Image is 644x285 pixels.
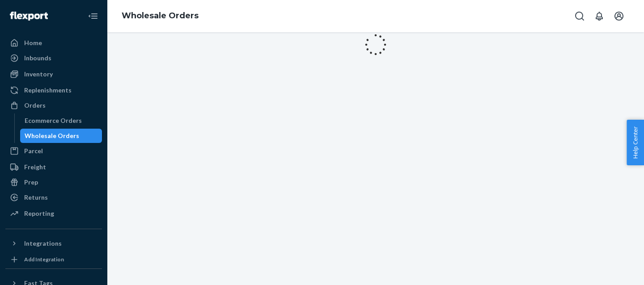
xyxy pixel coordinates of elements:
[5,98,102,113] a: Orders
[24,239,62,248] div: Integrations
[5,83,102,97] a: Replenishments
[5,67,102,81] a: Inventory
[25,116,82,125] div: Ecommerce Orders
[24,54,51,63] div: Inbounds
[24,86,72,95] div: Replenishments
[24,178,38,187] div: Prep
[24,209,54,218] div: Reporting
[24,70,53,79] div: Inventory
[5,206,102,221] a: Reporting
[5,144,102,158] a: Parcel
[24,256,64,263] div: Add Integration
[5,36,102,50] a: Home
[25,131,79,140] div: Wholesale Orders
[24,163,46,172] div: Freight
[627,120,644,165] button: Help Center
[5,51,102,65] a: Inbounds
[5,190,102,205] a: Returns
[24,147,43,155] div: Parcel
[24,101,46,110] div: Orders
[5,175,102,189] a: Prep
[114,3,206,29] ol: breadcrumbs
[571,7,589,25] button: Open Search Box
[20,113,102,128] a: Ecommerce Orders
[610,7,628,25] button: Open account menu
[5,236,102,251] button: Integrations
[590,7,608,25] button: Open notifications
[84,7,102,25] button: Close Navigation
[24,193,48,202] div: Returns
[5,160,102,174] a: Freight
[20,129,102,143] a: Wholesale Orders
[24,38,42,47] div: Home
[10,12,48,21] img: Flexport logo
[5,254,102,265] a: Add Integration
[122,11,199,21] a: Wholesale Orders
